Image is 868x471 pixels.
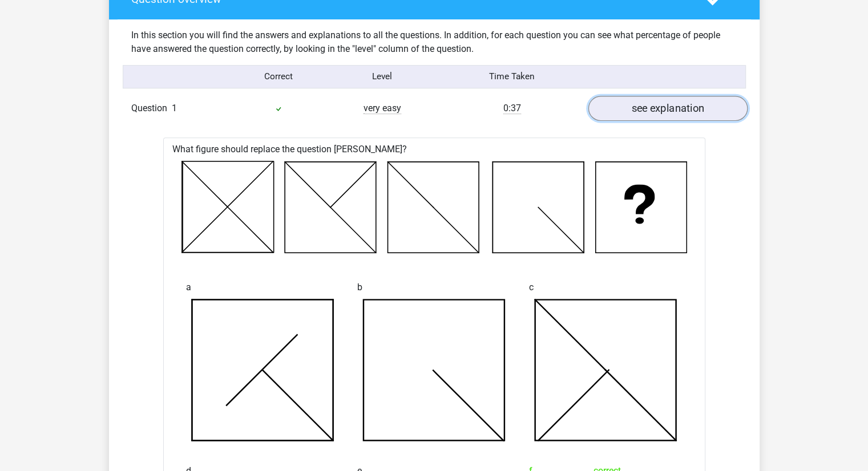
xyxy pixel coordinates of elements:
[529,276,534,299] span: c
[227,70,330,83] div: Correct
[588,96,747,121] a: see explanation
[503,103,521,114] span: 0:37
[172,103,177,113] span: 1
[434,70,590,83] div: Time Taken
[364,103,401,114] span: very easy
[186,276,191,299] span: a
[131,101,172,115] span: Question
[330,70,434,83] div: Level
[123,29,746,56] div: In this section you will find the answers and explanations to all the questions. In addition, for...
[357,276,362,299] span: b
